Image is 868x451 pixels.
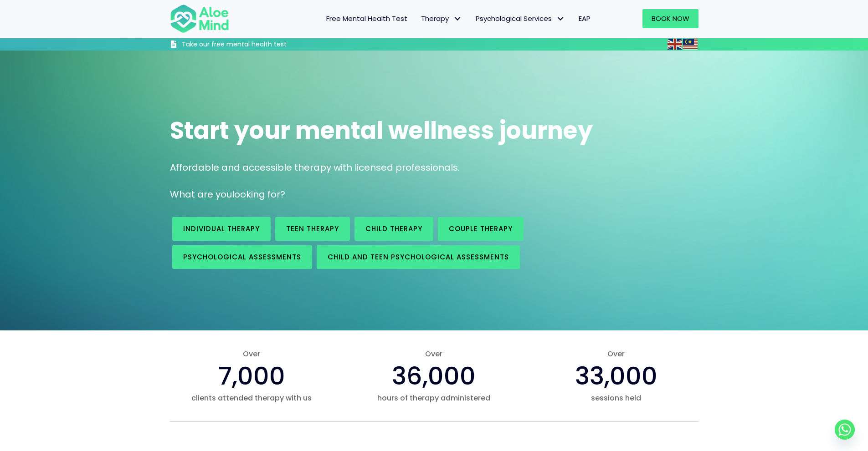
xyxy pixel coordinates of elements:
[183,224,260,233] span: Individual therapy
[172,245,312,269] a: Psychological assessments
[683,39,698,50] img: ms
[668,39,682,50] img: en
[326,14,407,23] span: Free Mental Health Test
[232,188,285,201] span: looking for?
[170,161,699,174] p: Affordable and accessible therapy with licensed professionals.
[668,39,683,49] a: English
[170,393,334,403] span: clients attended therapy with us
[451,12,464,25] span: Therapy: submenu
[241,9,597,28] nav: Menu
[554,12,567,25] span: Psychological Services: submenu
[392,359,476,393] span: 36,000
[170,349,334,359] span: Over
[449,224,513,233] span: Couple therapy
[642,9,699,28] a: Book Now
[534,393,698,403] span: sessions held
[683,39,699,49] a: Malay
[275,217,350,241] a: Teen Therapy
[286,224,339,233] span: Teen Therapy
[414,9,469,28] a: TherapyTherapy: submenu
[572,9,597,28] a: EAP
[438,217,524,241] a: Couple therapy
[218,359,285,393] span: 7,000
[421,14,462,23] span: Therapy
[317,245,520,269] a: Child and Teen Psychological assessments
[534,349,698,359] span: Over
[172,217,271,241] a: Individual therapy
[835,420,855,440] a: Whatsapp
[579,14,591,23] span: EAP
[170,188,232,201] span: What are you
[575,359,657,393] span: 33,000
[352,393,516,403] span: hours of therapy administered
[469,9,572,28] a: Psychological ServicesPsychological Services: submenu
[319,9,414,28] a: Free Mental Health Test
[328,252,509,262] span: Child and Teen Psychological assessments
[170,114,593,147] span: Start your mental wellness journey
[170,4,229,34] img: Aloe mind Logo
[354,217,433,241] a: Child Therapy
[352,349,516,359] span: Over
[652,14,689,23] span: Book Now
[365,224,422,233] span: Child Therapy
[170,40,335,51] a: Take our free mental health test
[476,14,565,23] span: Psychological Services
[182,40,335,49] h3: Take our free mental health test
[183,252,301,262] span: Psychological assessments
